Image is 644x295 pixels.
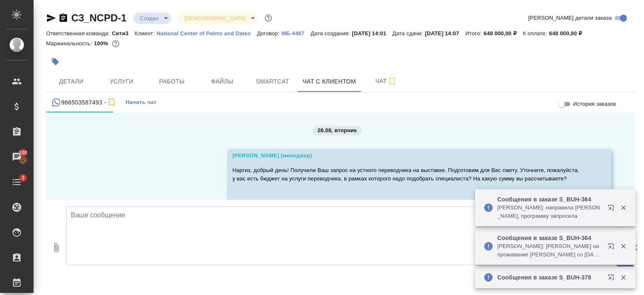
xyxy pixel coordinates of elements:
p: К оплате: [523,30,549,37]
svg: Подписаться [387,76,397,86]
a: National Center of Palms and Dates [157,29,257,37]
span: 3 [16,174,29,182]
p: 648 000,00 ₽ [484,30,523,37]
p: Дата создания: [311,30,352,37]
a: МБ-4467 [282,29,311,37]
button: Скопировать ссылку для ЯМессенджера [46,13,56,23]
button: Открыть в новой вкладке [602,269,623,289]
span: [PERSON_NAME] детали заказа [528,14,612,22]
button: Создан [138,15,161,22]
span: Чат с клиентом [303,76,356,87]
p: Наргиз, добрый день! Получили Ваш запрос на устного переводчика на выставке. Подготовим для Вас с... [232,166,582,183]
p: 100% [94,40,110,47]
p: National Center of Palms and Dates [157,30,257,37]
p: [PERSON_NAME]: направила [PERSON_NAME], программу запросила [497,204,602,220]
a: 100 [2,146,31,167]
p: Дата сдачи: [392,30,425,37]
button: Скопировать ссылку [58,13,68,23]
span: Чат [366,76,406,86]
button: Начать чат [122,92,161,112]
a: C3_NCPD-1 [71,12,127,23]
div: Создан [133,13,171,24]
button: Закрыть [615,274,632,281]
p: Договор: [257,30,282,37]
span: Работы [152,76,192,87]
p: Итого: [465,30,483,37]
p: Сообщения в заказе S_BUH-364 [497,195,602,204]
div: Создан [178,13,258,24]
a: 3 [2,172,31,193]
p: Клиент: [135,30,156,37]
span: Начать чат [126,98,157,107]
button: Добавить тэг [46,52,65,71]
span: Файлы [202,76,242,87]
p: МБ-4467 [282,30,311,37]
span: Детали [51,76,91,87]
p: [PERSON_NAME]: [PERSON_NAME] на проживание [PERSON_NAME] со [DATE] по [DATE]. По стоимости ок выш... [497,242,602,259]
p: Сити3 [112,30,135,37]
p: Сообщения в заказе S_BUH-364 [497,234,602,242]
div: simple tabs example [46,92,635,112]
div: [PERSON_NAME] (менеджер) [232,151,582,160]
button: [DEMOGRAPHIC_DATA] [182,15,248,22]
p: [DATE] 14:01 [352,30,392,37]
p: Маржинальность: [46,40,94,47]
button: Открыть в новой вкладке [602,199,623,219]
span: Smartcat [252,76,293,87]
p: Ответственная команда: [46,30,112,37]
button: 0.00 RUB; [110,38,121,49]
p: 26.08, вторник [317,126,357,135]
span: Услуги [101,76,142,87]
p: 648 000,00 ₽ [549,30,588,37]
svg: Подписаться [106,97,117,107]
button: Закрыть [615,204,632,211]
p: Сообщения в заказе S_BUH-378 [497,273,602,282]
p: [DATE] 14:07 [425,30,465,37]
button: Открыть в новой вкладке [602,238,623,258]
span: История заказов [573,100,616,108]
button: Закрыть [615,243,632,250]
span: 100 [14,149,33,157]
div: 966503587493 (Наргиз) - (undefined) [51,97,117,108]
